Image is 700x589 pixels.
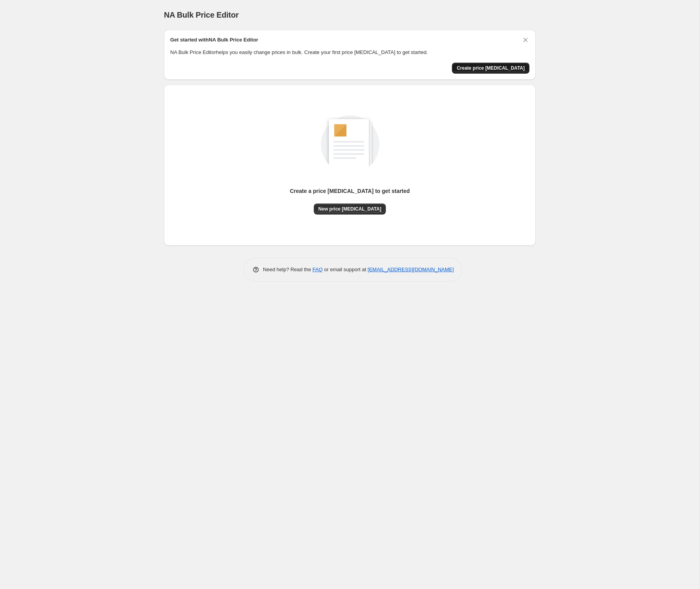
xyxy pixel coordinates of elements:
[170,49,529,56] p: NA Bulk Price Editor helps you easily change prices in bulk. Create your first price [MEDICAL_DAT...
[319,206,381,212] span: New price [MEDICAL_DATA]
[323,267,368,272] span: or email support at
[313,267,323,272] a: FAQ
[164,11,239,19] span: NA Bulk Price Editor
[522,36,529,44] button: Dismiss card
[368,267,454,272] a: [EMAIL_ADDRESS][DOMAIN_NAME]
[290,187,410,195] p: Create a price [MEDICAL_DATA] to get started
[314,204,386,214] button: New price [MEDICAL_DATA]
[170,36,258,44] h2: Get started with NA Bulk Price Editor
[452,63,529,74] button: Create price change job
[263,267,313,272] span: Need help? Read the
[457,65,525,71] span: Create price [MEDICAL_DATA]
